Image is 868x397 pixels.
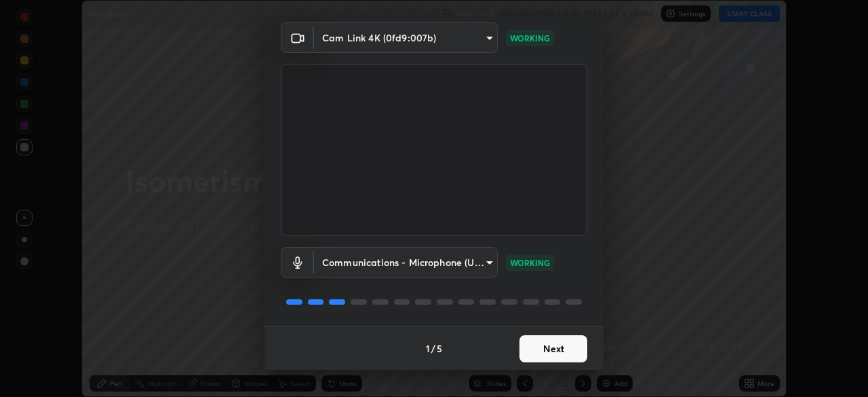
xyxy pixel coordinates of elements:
div: Cam Link 4K (0fd9:007b) [314,22,498,53]
button: Next [519,335,587,362]
h4: 1 [426,341,430,356]
p: WORKING [510,257,550,269]
div: Cam Link 4K (0fd9:007b) [314,247,498,278]
p: WORKING [510,32,550,44]
h4: / [431,341,435,356]
h4: 5 [437,341,442,356]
